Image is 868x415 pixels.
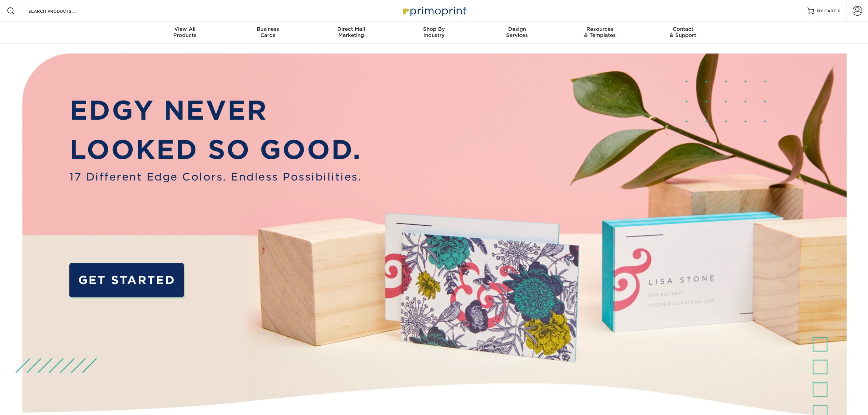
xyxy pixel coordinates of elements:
[227,22,310,44] a: BusinessCards
[69,91,362,130] p: EDGY NEVER
[144,22,227,44] a: View AllProducts
[475,22,558,44] a: DesignServices
[28,7,94,15] input: SEARCH PRODUCTS.....
[393,26,476,38] div: Industry
[393,22,476,44] a: Shop ByIndustry
[558,26,641,38] div: & Templates
[641,26,724,38] div: & Support
[144,26,227,38] div: Products
[310,22,393,44] a: Direct MailMarketing
[641,26,724,32] span: Contact
[393,26,476,32] span: Shop By
[475,26,558,32] span: Design
[69,130,362,169] p: LOOKED SO GOOD.
[838,9,841,13] span: 0
[227,26,310,38] div: Cards
[817,8,836,14] span: MY CART
[475,26,558,38] div: Services
[400,3,468,18] img: Primoprint
[310,26,393,38] div: Marketing
[558,26,641,32] span: Resources
[144,26,227,32] span: View All
[69,169,362,185] span: 17 Different Edge Colors. Endless Possibilities.
[310,26,393,32] span: Direct Mail
[641,22,724,44] a: Contact& Support
[69,263,184,297] a: GET STARTED
[227,26,310,32] span: Business
[558,22,641,44] a: Resources& Templates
